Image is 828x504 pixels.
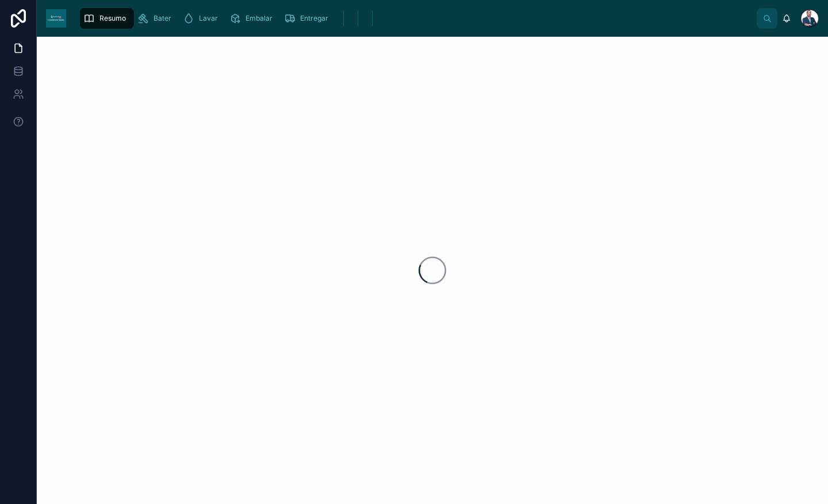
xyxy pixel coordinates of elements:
[300,14,328,23] span: Entregar
[46,9,66,28] img: App logo
[134,8,179,29] a: Bater
[75,6,757,31] div: scrollable content
[154,14,171,23] span: Bater
[281,8,336,29] a: Entregar
[246,14,273,23] span: Embalar
[80,8,134,29] a: Resumo
[226,8,281,29] a: Embalar
[179,8,226,29] a: Lavar
[99,14,126,23] span: Resumo
[199,14,218,23] span: Lavar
